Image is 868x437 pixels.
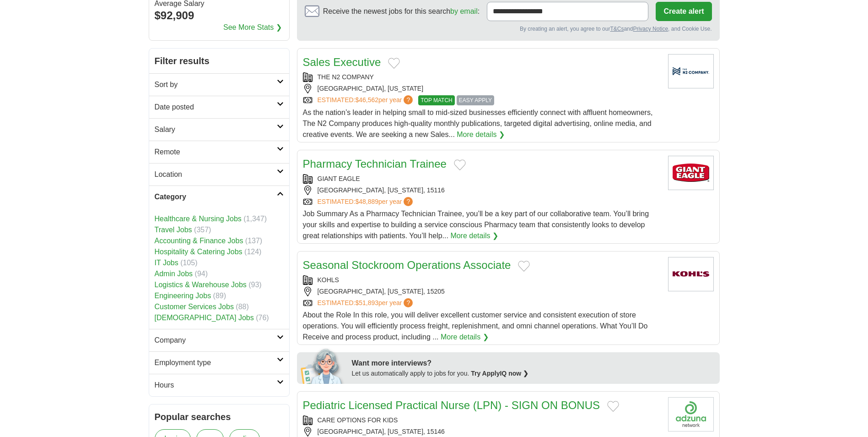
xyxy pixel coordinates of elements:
[303,399,600,411] a: Pediatric Licensed Practical Nurse (LPN) - SIGN ON BONUS
[256,314,269,322] span: (76)
[352,369,714,378] div: Let us automatically apply to jobs for you.
[244,248,261,256] span: (124)
[155,335,277,346] h2: Company
[155,259,178,267] a: IT Jobs
[457,95,494,105] span: EASY APPLY
[303,259,511,271] a: Seasonal Stockroom Operations Associate
[155,124,277,135] h2: Salary
[149,329,289,351] a: Company
[236,303,248,311] span: (88)
[404,197,413,206] span: ?
[352,358,714,369] div: Want more interviews?
[454,159,466,170] button: Add to favorite jobs
[303,210,649,240] span: Job Summary As a Pharmacy Technician Trainee, you’ll be a key part of our collaborative team. You...
[303,415,661,425] div: CARE OPTIONS FOR KIDS
[355,198,378,205] span: $48,889
[303,84,661,93] div: [GEOGRAPHIC_DATA], [US_STATE]
[149,49,289,73] h2: Filter results
[457,129,505,140] a: More details ❯
[155,79,277,90] h2: Sort by
[610,26,624,32] a: T&Cs
[323,6,480,17] span: Receive the newest jobs for this search :
[195,270,208,278] span: (94)
[155,357,277,368] h2: Employment type
[318,175,360,182] a: GIANT EAGLE
[633,26,668,32] a: Privacy Notice
[303,109,653,138] span: As the nation’s leader in helping small to mid-sized businesses efficiently connect with affluent...
[248,281,261,289] span: (93)
[223,22,282,33] a: See More Stats ❯
[303,311,648,341] span: About the Role In this role, you will deliver excellent customer service and consistent execution...
[668,54,714,88] img: Company logo
[418,95,454,105] span: TOP MATCH
[155,7,284,24] div: $92,909
[155,169,277,180] h2: Location
[388,58,400,69] button: Add to favorite jobs
[155,191,277,202] h2: Category
[303,56,381,68] a: Sales Executive
[155,281,247,289] a: Logistics & Warehouse Jobs
[149,374,289,396] a: Hours
[149,118,289,141] a: Salary
[155,237,243,245] a: Accounting & Finance Jobs
[318,95,415,105] a: ESTIMATED:$46,562per year?
[243,215,267,223] span: (1,347)
[213,292,226,300] span: (89)
[441,332,489,343] a: More details ❯
[668,156,714,190] img: Giant Eagle logo
[303,186,661,195] div: [GEOGRAPHIC_DATA], [US_STATE], 15116
[149,141,289,163] a: Remote
[404,298,413,307] span: ?
[245,237,262,245] span: (137)
[149,73,289,96] a: Sort by
[180,259,197,267] span: (105)
[355,299,378,306] span: $51,893
[318,197,415,207] a: ESTIMATED:$48,889per year?
[318,276,339,284] a: KOHLS
[518,261,530,272] button: Add to favorite jobs
[149,96,289,118] a: Date posted
[149,186,289,208] a: Category
[450,230,498,241] a: More details ❯
[155,410,284,424] h2: Popular searches
[155,226,192,234] a: Travel Jobs
[155,292,211,300] a: Engineering Jobs
[450,7,478,15] a: by email
[155,314,254,322] a: [DEMOGRAPHIC_DATA] Jobs
[155,303,234,311] a: Customer Services Jobs
[301,347,345,384] img: apply-iq-scientist.png
[155,270,193,278] a: Admin Jobs
[155,248,243,256] a: Hospitality & Catering Jobs
[668,397,714,432] img: Company logo
[355,96,378,104] span: $46,562
[404,95,413,104] span: ?
[303,427,661,437] div: [GEOGRAPHIC_DATA], [US_STATE], 15146
[149,163,289,186] a: Location
[155,380,277,391] h2: Hours
[149,351,289,374] a: Employment type
[318,298,415,308] a: ESTIMATED:$51,893per year?
[305,25,712,33] div: By creating an alert, you agree to our and , and Cookie Use.
[194,226,211,234] span: (357)
[155,147,277,158] h2: Remote
[656,2,712,21] button: Create alert
[155,102,277,113] h2: Date posted
[303,158,447,170] a: Pharmacy Technician Trainee
[607,401,619,412] button: Add to favorite jobs
[303,72,661,82] div: THE N2 COMPANY
[303,287,661,296] div: [GEOGRAPHIC_DATA], [US_STATE], 15205
[471,370,528,377] a: Try ApplyIQ now ❯
[155,215,242,223] a: Healthcare & Nursing Jobs
[668,257,714,291] img: Kohl's logo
